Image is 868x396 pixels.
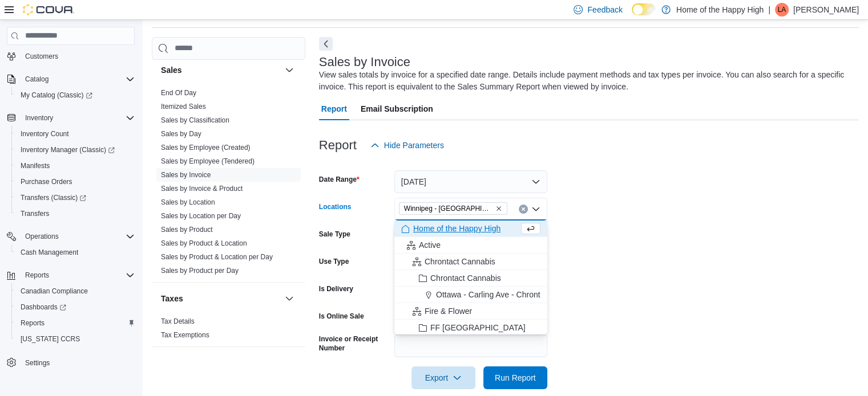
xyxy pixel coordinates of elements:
[11,174,139,190] button: Purchase Orders
[152,315,305,346] div: Taxes
[361,97,433,120] span: Email Subscription
[394,303,547,320] button: Fire & Flower
[23,4,74,15] img: Cova
[16,207,54,221] a: Transfers
[161,226,213,234] a: Sales by Product
[11,283,139,299] button: Canadian Compliance
[2,228,139,244] button: Operations
[25,232,59,241] span: Operations
[778,3,786,17] span: LA
[25,271,49,280] span: Reports
[25,52,58,61] span: Customers
[11,87,139,103] a: My Catalog (Classic)
[425,256,495,267] span: Chrontact Cannabis
[16,143,119,157] a: Inventory Manager (Classic)
[161,198,215,207] span: Sales by Location
[11,315,139,331] button: Reports
[21,129,69,138] span: Inventory Count
[319,175,360,184] label: Date Range
[430,322,526,333] span: FF [GEOGRAPHIC_DATA]
[161,157,255,166] span: Sales by Employee (Tendered)
[161,293,280,304] button: Taxes
[394,320,547,336] button: FF [GEOGRAPHIC_DATA]
[16,246,135,259] span: Cash Management
[16,175,77,189] a: Purchase Orders
[161,185,243,193] a: Sales by Invoice & Product
[2,48,139,64] button: Customers
[16,88,97,102] a: My Catalog (Classic)
[16,316,135,330] span: Reports
[319,69,853,93] div: View sales totals by invoice for a specified date range. Details include payment methods and tax ...
[21,209,49,218] span: Transfers
[11,158,139,174] button: Manifests
[21,72,135,86] span: Catalog
[161,253,273,261] a: Sales by Product & Location per Day
[21,145,115,154] span: Inventory Manager (Classic)
[11,126,139,142] button: Inventory Count
[282,292,296,305] button: Taxes
[21,356,54,370] a: Settings
[16,300,135,314] span: Dashboards
[16,159,135,173] span: Manifests
[152,86,305,282] div: Sales
[21,287,88,296] span: Canadian Compliance
[161,239,247,247] a: Sales by Product & Location
[319,257,349,266] label: Use Type
[161,157,255,165] a: Sales by Employee (Tendered)
[16,143,135,157] span: Inventory Manager (Classic)
[419,239,441,251] span: Active
[161,64,280,76] button: Sales
[161,252,273,262] span: Sales by Product & Location per Day
[21,50,63,63] a: Customers
[16,332,84,346] a: [US_STATE] CCRS
[16,191,135,205] span: Transfers (Classic)
[161,198,215,206] a: Sales by Location
[25,358,50,368] span: Settings
[366,134,449,157] button: Hide Parameters
[161,88,196,97] span: End Of Day
[394,287,547,303] button: Ottawa - Carling Ave - Chrontact Cannabis
[16,246,83,259] a: Cash Management
[161,212,241,220] a: Sales by Location per Day
[161,331,209,339] a: Tax Exemptions
[16,284,92,298] a: Canadian Compliance
[676,3,764,17] p: Home of the Happy High
[319,312,364,321] label: Is Online Sale
[161,330,209,340] span: Tax Exemptions
[161,267,239,275] a: Sales by Product per Day
[16,300,71,314] a: Dashboards
[161,116,229,124] a: Sales by Classification
[161,130,201,138] a: Sales by Day
[16,159,54,173] a: Manifests
[11,190,139,206] a: Transfers (Classic)
[319,202,352,211] label: Locations
[161,211,241,221] span: Sales by Location per Day
[161,116,229,125] span: Sales by Classification
[21,91,92,100] span: My Catalog (Classic)
[2,71,139,87] button: Catalog
[21,230,135,243] span: Operations
[768,3,770,17] p: |
[11,331,139,347] button: [US_STATE] CCRS
[2,354,139,370] button: Settings
[161,293,183,304] h3: Taxes
[161,317,195,325] a: Tax Details
[531,205,540,214] button: Close list of options
[16,175,135,189] span: Purchase Orders
[161,64,182,76] h3: Sales
[161,317,195,326] span: Tax Details
[11,142,139,158] a: Inventory Manager (Classic)
[2,267,139,283] button: Reports
[21,161,50,170] span: Manifests
[793,3,859,17] p: [PERSON_NAME]
[16,207,135,221] span: Transfers
[21,303,66,312] span: Dashboards
[436,289,587,300] span: Ottawa - Carling Ave - Chrontact Cannabis
[161,144,251,152] a: Sales by Employee (Created)
[21,111,58,125] button: Inventory
[775,3,789,17] div: Leo Argel
[161,129,201,138] span: Sales by Day
[319,55,410,69] h3: Sales by Invoice
[394,270,547,287] button: Chrontact Cannabis
[394,237,547,254] button: Active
